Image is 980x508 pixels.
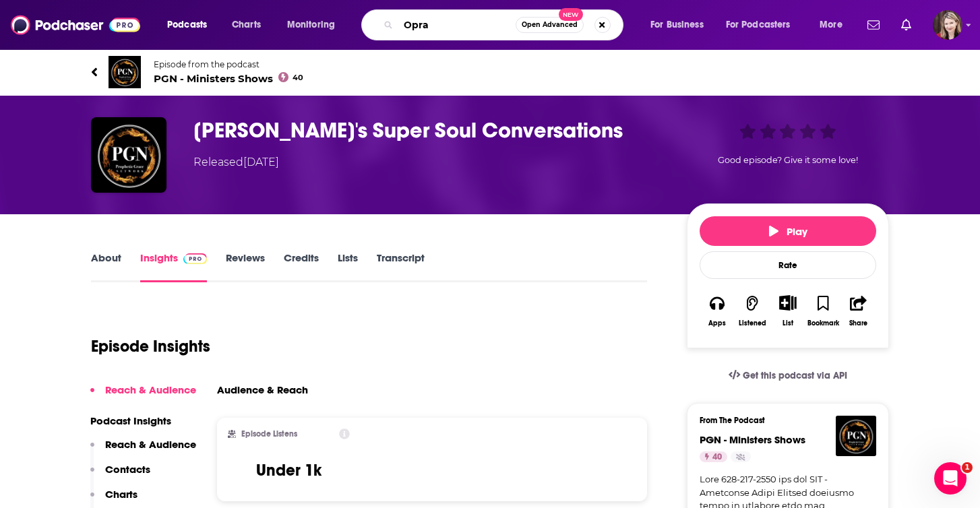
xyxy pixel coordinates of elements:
[140,251,207,282] a: InsightsPodchaser Pro
[154,59,303,69] span: Episode from the podcast
[91,336,210,356] h1: Episode Insights
[287,15,335,34] span: Monitoring
[708,319,726,327] div: Apps
[700,416,865,425] h3: From The Podcast
[933,10,962,40] span: Logged in as galaxygirl
[11,12,140,38] img: Podchaser - Follow, Share and Rate Podcasts
[849,319,867,327] div: Share
[962,462,973,473] span: 1
[232,15,261,34] span: Charts
[293,75,303,81] span: 40
[896,13,917,36] a: Show notifications dropdown
[183,253,207,264] img: Podchaser Pro
[193,154,279,170] div: Released [DATE]
[712,451,722,464] span: 40
[278,14,353,36] button: open menu
[374,9,636,40] div: Search podcasts, credits, & more...
[739,319,766,327] div: Listened
[774,295,801,310] button: Show More Button
[91,251,121,282] a: About
[167,15,207,34] span: Podcasts
[226,251,265,282] a: Reviews
[718,359,858,392] a: Get this podcast via API
[90,414,196,427] p: Podcast Insights
[398,14,516,36] input: Search podcasts, credits, & more...
[105,463,150,476] p: Contacts
[641,14,721,36] button: open menu
[377,251,425,282] a: Transcript
[700,433,805,446] a: PGN - Ministers Shows
[256,460,321,480] h3: Under 1k
[91,117,166,193] img: Oprah's Super Soul Conversations
[193,117,665,144] h3: Oprah's Super Soul Conversations
[934,462,967,495] iframe: Intercom live chat
[158,14,224,36] button: open menu
[516,17,584,33] button: Open AdvancedNew
[91,56,889,88] a: PGN - Ministers ShowsEpisode from the podcastPGN - Ministers Shows40
[820,15,843,34] span: More
[717,14,810,36] button: open menu
[650,15,704,34] span: For Business
[807,319,839,327] div: Bookmark
[241,429,297,439] h2: Episode Listens
[217,383,308,396] h3: Audience & Reach
[783,319,793,327] div: List
[109,56,141,88] img: PGN - Ministers Shows
[933,10,962,40] button: Show profile menu
[743,370,847,381] span: Get this podcast via API
[700,251,876,279] div: Rate
[805,286,840,336] button: Bookmark
[284,251,319,282] a: Credits
[700,216,876,246] button: Play
[718,155,858,165] span: Good episode? Give it some love!
[90,438,196,463] button: Reach & Audience
[154,72,303,85] span: PGN - Ministers Shows
[105,488,137,501] p: Charts
[90,383,196,408] button: Reach & Audience
[735,286,770,336] button: Listened
[700,286,735,336] button: Apps
[105,438,196,451] p: Reach & Audience
[726,15,791,34] span: For Podcasters
[223,14,269,36] a: Charts
[90,463,150,488] button: Contacts
[105,383,196,396] p: Reach & Audience
[933,10,962,40] img: User Profile
[700,451,727,462] a: 40
[841,286,876,336] button: Share
[522,22,578,28] span: Open Advanced
[559,8,583,21] span: New
[836,416,876,456] img: PGN - Ministers Shows
[770,286,805,336] div: Show More ButtonList
[338,251,358,282] a: Lists
[769,225,807,238] span: Play
[810,14,859,36] button: open menu
[862,13,885,36] a: Show notifications dropdown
